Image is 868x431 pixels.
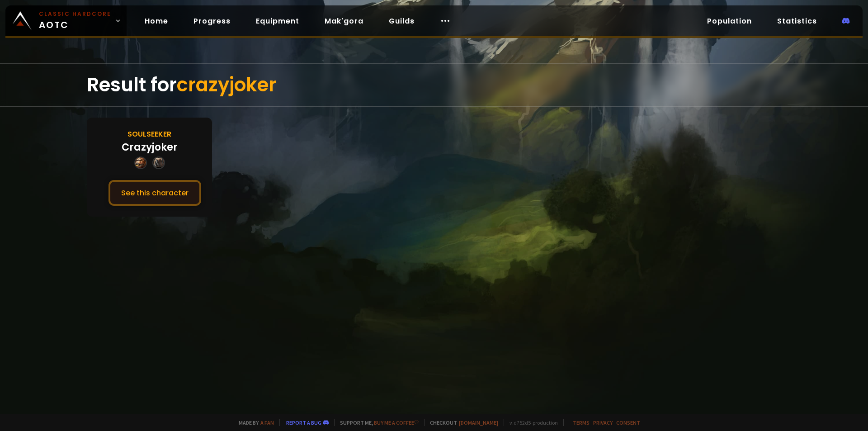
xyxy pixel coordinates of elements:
a: [DOMAIN_NAME] [459,419,498,426]
a: Consent [616,419,640,426]
a: Mak'gora [317,12,371,30]
a: Buy me a coffee [374,419,419,426]
a: Home [137,12,175,30]
a: Privacy [593,419,613,426]
a: Equipment [249,12,307,30]
div: Crazyjoker [122,140,178,155]
a: Classic HardcoreAOTC [5,5,127,36]
a: Report a bug [286,419,321,426]
a: a fan [260,419,274,426]
span: Checkout [424,419,498,426]
a: Statistics [770,12,824,30]
small: Classic Hardcore [39,10,111,18]
span: Made by [233,419,274,426]
a: Progress [186,12,238,30]
a: Population [700,12,759,30]
a: Guilds [382,12,422,30]
div: Soulseeker [127,128,171,140]
a: Terms [573,419,590,426]
span: v. d752d5 - production [504,419,558,426]
span: crazyjoker [177,71,276,98]
div: Result for [87,64,781,106]
span: AOTC [39,10,111,32]
button: See this character [108,180,201,206]
span: Support me, [334,419,419,426]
